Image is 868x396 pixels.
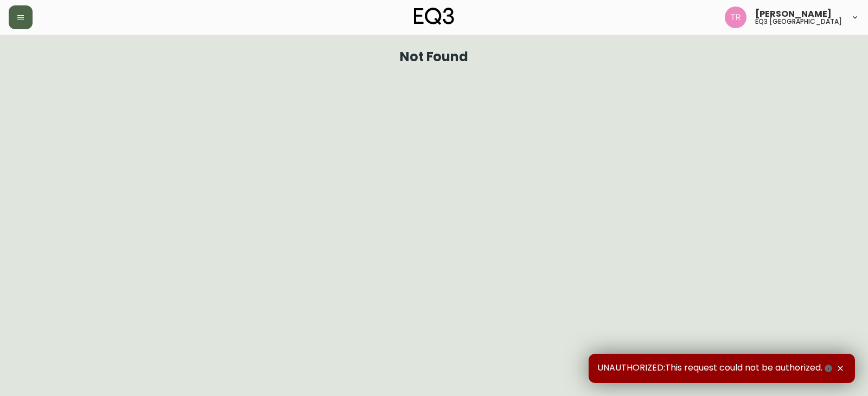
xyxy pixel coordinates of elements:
span: UNAUTHORIZED:This request could not be authorized. [597,362,834,374]
img: 214b9049a7c64896e5c13e8f38ff7a87 [725,7,746,28]
span: [PERSON_NAME] [755,10,832,18]
img: logo [414,8,454,25]
h5: eq3 [GEOGRAPHIC_DATA] [755,18,842,25]
h1: Not Found [400,52,469,62]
